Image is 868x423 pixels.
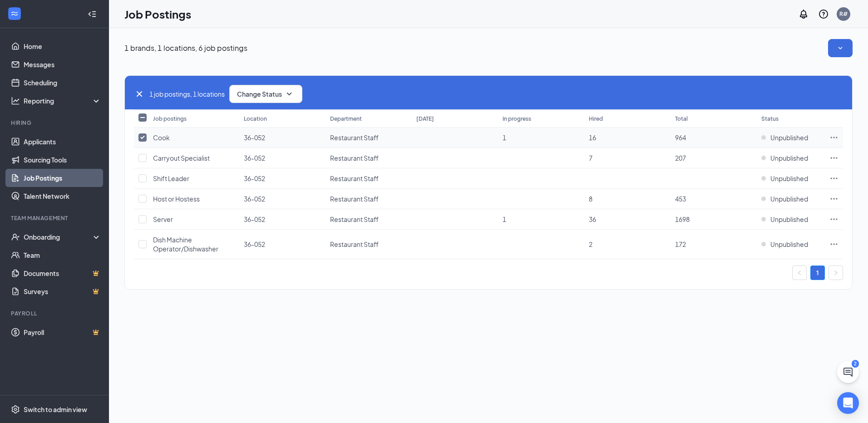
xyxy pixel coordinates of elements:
[770,215,808,224] span: Unpublished
[843,367,853,378] svg: ChatActive
[237,91,282,97] span: Change Status
[244,215,265,223] span: 36-052
[503,133,506,142] span: 1
[757,109,825,128] th: Status
[124,6,191,22] h1: Job Postings
[153,195,200,203] span: Host or Hostess
[589,154,592,162] span: 7
[153,215,173,223] span: Server
[829,153,838,162] svg: Ellipses
[24,55,101,74] a: Messages
[149,89,225,99] span: 1 job postings, 1 locations
[244,174,265,182] span: 36-052
[330,115,362,123] div: Department
[671,109,757,128] th: Total
[325,168,412,189] td: Restaurant Staff
[153,236,218,253] span: Dish Machine Operator/Dishwasher
[330,195,379,203] span: Restaurant Staff
[589,215,596,223] span: 36
[239,189,325,209] td: 36-052
[244,115,267,123] div: Location
[239,230,325,259] td: 36-052
[836,44,845,53] svg: SmallChevronDown
[153,174,189,182] span: Shift Leader
[11,119,99,127] div: Hiring
[829,266,843,280] button: right
[589,240,592,248] span: 2
[244,195,265,203] span: 36-052
[792,266,807,280] li: Previous Page
[244,240,265,248] span: 36-052
[829,133,838,142] svg: Ellipses
[24,264,101,282] a: DocumentsCrown
[239,168,325,189] td: 36-052
[284,89,295,99] svg: SmallChevronDown
[325,148,412,168] td: Restaurant Staff
[675,195,686,203] span: 453
[770,174,808,183] span: Unpublished
[24,96,102,105] div: Reporting
[792,266,807,280] button: left
[833,270,838,275] span: right
[829,266,843,280] li: Next Page
[675,133,686,142] span: 964
[675,240,686,248] span: 172
[828,39,853,57] button: SmallChevronDown
[24,232,94,241] div: Onboarding
[11,214,99,222] div: Team Management
[770,240,808,249] span: Unpublished
[330,174,379,182] span: Restaurant Staff
[10,9,19,18] svg: WorkstreamLogo
[325,189,412,209] td: Restaurant Staff
[325,209,412,230] td: Restaurant Staff
[24,151,101,169] a: Sourcing Tools
[675,154,686,162] span: 207
[798,9,809,20] svg: Notifications
[675,215,690,223] span: 1698
[829,174,838,183] svg: Ellipses
[770,133,808,142] span: Unpublished
[839,10,848,18] div: R#
[810,266,825,280] li: 1
[244,133,265,142] span: 36-052
[134,89,145,99] svg: Cross
[24,133,101,151] a: Applicants
[24,37,101,55] a: Home
[852,360,859,368] div: 2
[797,270,802,275] span: left
[24,405,87,414] div: Switch to admin view
[829,215,838,224] svg: Ellipses
[818,9,829,20] svg: QuestionInfo
[589,195,592,203] span: 8
[811,266,824,280] a: 1
[837,361,859,383] button: ChatActive
[153,154,210,162] span: Carryout Specialist
[498,109,584,128] th: In progress
[11,96,20,105] svg: Analysis
[770,153,808,162] span: Unpublished
[11,310,99,317] div: Payroll
[829,240,838,249] svg: Ellipses
[229,85,302,103] button: Change StatusSmallChevronDown
[770,194,808,203] span: Unpublished
[24,169,101,187] a: Job Postings
[153,115,187,123] div: Job postings
[24,246,101,264] a: Team
[330,215,379,223] span: Restaurant Staff
[330,154,379,162] span: Restaurant Staff
[325,128,412,148] td: Restaurant Staff
[24,187,101,205] a: Talent Network
[412,109,498,128] th: [DATE]
[239,209,325,230] td: 36-052
[589,133,596,142] span: 16
[88,10,97,19] svg: Collapse
[24,282,101,300] a: SurveysCrown
[829,194,838,203] svg: Ellipses
[330,240,379,248] span: Restaurant Staff
[584,109,671,128] th: Hired
[11,232,20,241] svg: UserCheck
[239,128,325,148] td: 36-052
[837,392,859,414] div: Open Intercom Messenger
[330,133,379,142] span: Restaurant Staff
[11,405,20,414] svg: Settings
